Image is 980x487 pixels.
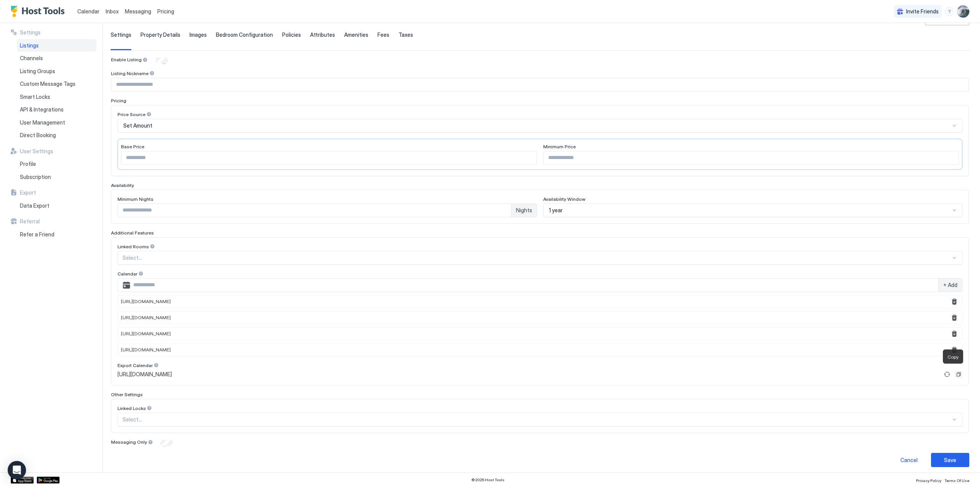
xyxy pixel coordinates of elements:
[20,161,36,167] span: Profile
[106,7,119,15] a: Inbox
[111,78,969,91] input: Input Field
[17,65,96,78] a: Listing Groups
[118,112,145,117] span: Price Source
[957,5,969,18] div: User profile
[17,228,96,241] a: Refer a Friend
[344,31,368,38] span: Amenities
[950,329,959,338] button: Remove
[118,196,154,202] span: Minimum Nights
[17,52,96,65] a: Channels
[118,244,149,249] span: Linked Rooms
[121,347,171,353] span: [URL][DOMAIN_NAME]
[11,6,68,17] a: Host Tools Logo
[121,298,171,304] span: [URL][DOMAIN_NAME]
[17,171,96,184] a: Subscription
[17,129,96,142] a: Direct Booking
[950,313,959,322] button: Remove
[944,476,969,484] a: Terms Of Use
[543,144,576,149] span: Minimum Price
[282,31,301,38] span: Policies
[189,31,207,38] span: Images
[20,42,39,49] span: Listings
[944,456,956,464] div: Save
[20,189,36,196] span: Export
[125,8,151,15] span: Messaging
[118,371,939,378] a: [URL][DOMAIN_NAME]
[20,218,40,225] span: Referral
[310,31,335,38] span: Attributes
[20,148,53,155] span: User Settings
[377,31,389,38] span: Fees
[944,478,969,483] span: Terms Of Use
[20,174,51,180] span: Subscription
[17,103,96,116] a: API & Integrations
[157,8,174,15] span: Pricing
[916,476,941,484] a: Privacy Policy
[955,371,962,378] button: Copy
[11,477,34,484] a: App Store
[118,405,146,411] span: Linked Locks
[399,31,413,38] span: Taxes
[118,204,511,217] input: Input Field
[471,477,505,482] span: © 2025 Host Tools
[216,31,273,38] span: Bedroom Configuration
[947,354,959,360] span: Copy
[945,7,954,16] div: menu
[544,151,959,164] input: Input Field
[20,55,43,62] span: Channels
[20,93,50,100] span: Smart Locks
[140,31,180,38] span: Property Details
[543,196,585,202] span: Availability Window
[943,282,957,289] span: + Add
[121,144,144,149] span: Base Price
[906,8,939,15] span: Invite Friends
[123,122,152,129] span: Set Amount
[916,478,941,483] span: Privacy Policy
[942,370,952,379] button: Refresh
[20,119,65,126] span: User Management
[111,71,149,76] span: Listing Nickname
[20,106,64,113] span: API & Integrations
[17,39,96,52] a: Listings
[890,453,928,467] button: Cancel
[17,116,96,129] a: User Management
[17,90,96,103] a: Smart Locks
[121,151,537,164] input: Input Field
[20,202,49,209] span: Data Export
[20,231,54,238] span: Refer a Friend
[121,331,171,336] span: [URL][DOMAIN_NAME]
[77,7,100,15] a: Calendar
[20,68,55,75] span: Listing Groups
[900,456,918,464] div: Cancel
[950,345,959,354] button: Remove
[549,207,563,214] span: 1 year
[111,31,131,38] span: Settings
[111,57,142,62] span: Enable Listing
[20,132,56,139] span: Direct Booking
[516,207,532,214] span: Nights
[20,29,41,36] span: Settings
[121,315,171,320] span: [URL][DOMAIN_NAME]
[111,98,126,103] span: Pricing
[950,297,959,306] button: Remove
[118,362,153,368] span: Export Calendar
[130,279,938,292] input: Input Field
[37,477,60,484] a: Google Play Store
[118,271,137,277] span: Calendar
[111,230,154,236] span: Additional Features
[20,80,75,87] span: Custom Message Tags
[111,439,147,445] span: Messaging Only
[8,461,26,479] div: Open Intercom Messenger
[17,157,96,171] a: Profile
[17,199,96,212] a: Data Export
[125,7,151,15] a: Messaging
[111,182,134,188] span: Availability
[106,8,119,15] span: Inbox
[118,371,172,378] span: [URL][DOMAIN_NAME]
[77,8,100,15] span: Calendar
[931,453,969,467] button: Save
[111,392,143,397] span: Other Settings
